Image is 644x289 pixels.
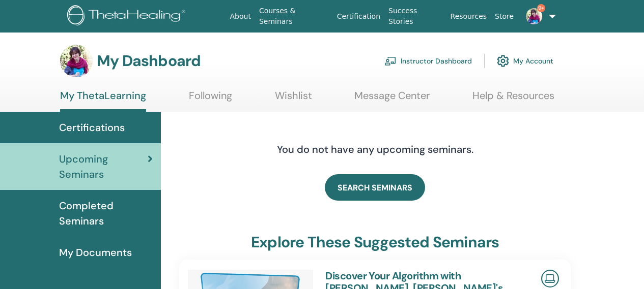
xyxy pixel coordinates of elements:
h3: explore these suggested seminars [251,233,499,251]
span: SEARCH SEMINARS [338,182,412,193]
a: About [226,7,255,26]
a: Resources [446,7,491,26]
span: 9+ [537,4,545,12]
a: Help & Resources [472,89,554,109]
img: default.jpg [526,8,542,24]
a: Success Stories [384,2,446,31]
a: SEARCH SEMINARS [325,174,425,201]
img: default.jpg [60,45,93,77]
img: Live Online Seminar [541,270,559,287]
a: Following [189,89,232,109]
a: Message Center [354,89,430,109]
a: My Account [497,50,553,72]
h4: You do not have any upcoming seminars. [215,143,536,155]
span: My Documents [59,245,132,260]
a: My ThetaLearning [60,89,146,112]
a: Certification [333,7,384,26]
span: Completed Seminars [59,198,153,229]
img: chalkboard-teacher.svg [384,56,397,66]
span: Upcoming Seminars [59,151,148,182]
h3: My Dashboard [97,52,201,70]
img: cog.svg [497,52,509,70]
a: Store [491,7,518,26]
img: logo.png [67,5,189,28]
a: Wishlist [275,89,312,109]
span: Certifications [59,120,125,135]
a: Instructor Dashboard [384,50,472,72]
a: Courses & Seminars [255,2,333,31]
